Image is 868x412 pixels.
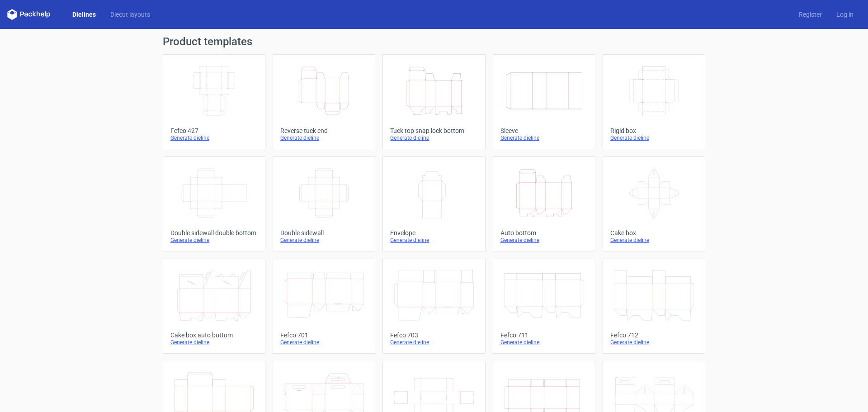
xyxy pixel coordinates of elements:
[273,54,375,149] a: Reverse tuck endGenerate dieline
[829,10,861,19] a: Log in
[170,237,258,244] div: Generate dieline
[170,127,258,134] div: Fefco 427
[382,54,485,149] a: Tuck top snap lock bottomGenerate dieline
[65,10,103,19] a: Dielines
[390,127,477,134] div: Tuck top snap lock bottom
[610,229,698,237] div: Cake box
[170,331,258,339] div: Cake box auto bottom
[603,259,705,354] a: Fefco 712Generate dieline
[493,259,595,354] a: Fefco 711Generate dieline
[280,331,368,339] div: Fefco 701
[280,237,368,244] div: Generate dieline
[382,259,485,354] a: Fefco 703Generate dieline
[610,127,698,134] div: Rigid box
[280,134,368,142] div: Generate dieline
[493,54,595,149] a: SleeveGenerate dieline
[792,10,829,19] a: Register
[280,229,368,237] div: Double sidewall
[603,54,705,149] a: Rigid boxGenerate dieline
[493,156,595,251] a: Auto bottomGenerate dieline
[382,156,485,251] a: EnvelopeGenerate dieline
[390,331,477,339] div: Fefco 703
[500,339,588,346] div: Generate dieline
[500,237,588,244] div: Generate dieline
[390,134,477,142] div: Generate dieline
[390,229,477,237] div: Envelope
[500,134,588,142] div: Generate dieline
[603,156,705,251] a: Cake boxGenerate dieline
[610,237,698,244] div: Generate dieline
[610,134,698,142] div: Generate dieline
[390,339,477,346] div: Generate dieline
[170,229,258,237] div: Double sidewall double bottom
[280,339,368,346] div: Generate dieline
[500,331,588,339] div: Fefco 711
[610,331,698,339] div: Fefco 712
[500,229,588,237] div: Auto bottom
[610,339,698,346] div: Generate dieline
[163,36,705,47] h1: Product templates
[273,259,375,354] a: Fefco 701Generate dieline
[163,259,265,354] a: Cake box auto bottomGenerate dieline
[170,339,258,346] div: Generate dieline
[103,10,157,19] a: Diecut layouts
[170,134,258,142] div: Generate dieline
[273,156,375,251] a: Double sidewallGenerate dieline
[390,237,477,244] div: Generate dieline
[163,156,265,251] a: Double sidewall double bottomGenerate dieline
[500,127,588,134] div: Sleeve
[280,127,368,134] div: Reverse tuck end
[163,54,265,149] a: Fefco 427Generate dieline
